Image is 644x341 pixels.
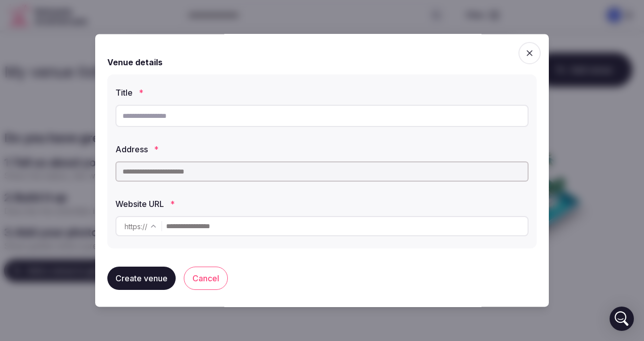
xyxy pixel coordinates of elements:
button: Create venue [107,267,176,290]
h2: Venue details [107,56,163,68]
button: Cancel [184,267,228,290]
label: Title [115,89,529,97]
label: Website URL [115,200,529,208]
label: Address [115,145,529,153]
